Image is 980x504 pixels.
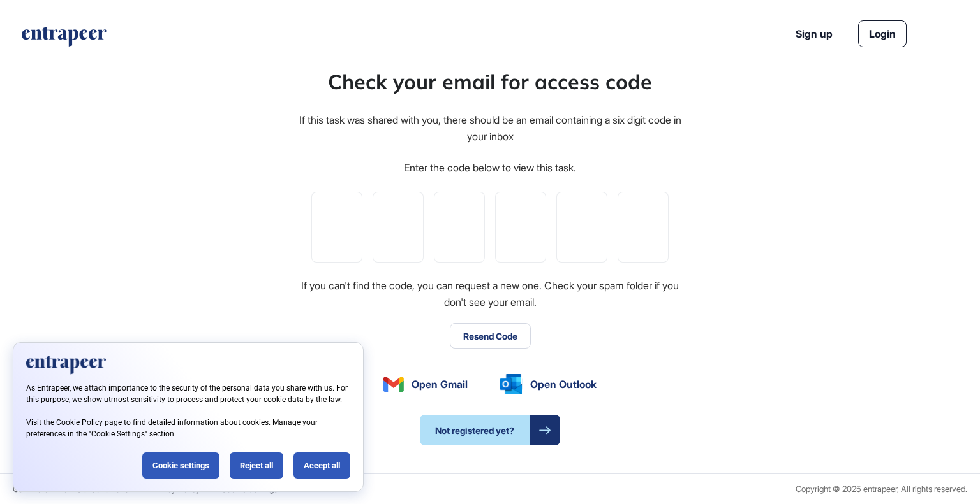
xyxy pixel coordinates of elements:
span: Open Outlook [530,377,597,392]
a: Sign up [796,26,833,41]
div: If you can't find the code, you can request a new one. Check your spam folder if you don't see yo... [297,278,683,310]
a: Login [858,20,907,47]
div: If this task was shared with you, there should be an email containing a six digit code in your inbox [297,112,683,145]
span: Open Gmail [412,377,468,392]
a: Not registered yet? [420,415,560,445]
a: Commercial Terms & Conditions [13,484,128,494]
a: Open Gmail [383,377,468,392]
button: Resend Code [450,323,531,349]
div: Check your email for access code [328,66,652,97]
div: Copyright © 2025 entrapeer, All rights reserved. [796,484,967,494]
a: Open Outlook [500,374,597,394]
div: Enter the code below to view this task. [404,160,576,176]
a: entrapeer-logo [20,27,108,51]
span: Not registered yet? [420,415,530,445]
